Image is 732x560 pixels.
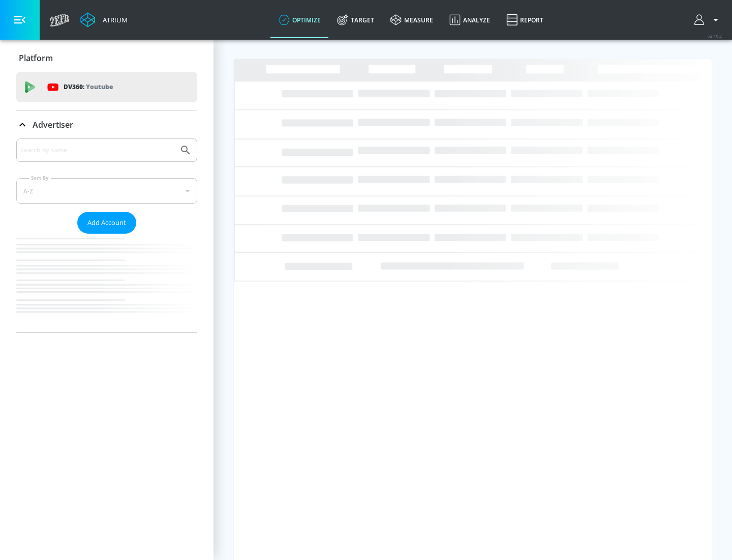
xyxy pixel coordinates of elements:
[16,44,197,72] div: Platform
[29,175,51,181] label: Sort By
[20,144,174,157] input: Search by name
[19,52,53,64] p: Platform
[16,138,197,332] div: Advertiser
[498,2,552,38] a: Report
[16,110,197,139] div: Advertiser
[99,15,128,24] div: Atrium
[329,2,382,38] a: Target
[382,2,441,38] a: measure
[16,234,197,332] nav: list of Advertiser
[270,2,329,38] a: optimize
[77,212,136,234] button: Add Account
[16,178,197,204] div: A-Z
[86,81,113,92] p: Youtube
[16,72,197,102] div: DV360: Youtube
[708,34,722,39] span: v 4.25.4
[441,2,498,38] a: Analyze
[33,119,73,130] p: Advertiser
[80,12,128,27] a: Atrium
[87,217,126,229] span: Add Account
[64,81,113,93] p: DV360:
